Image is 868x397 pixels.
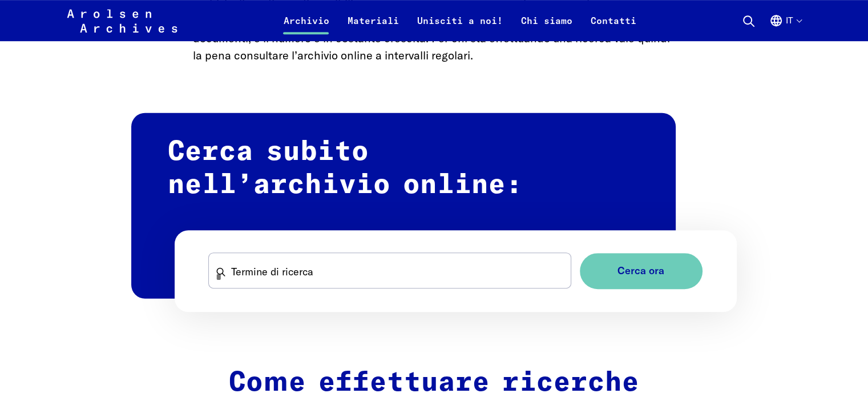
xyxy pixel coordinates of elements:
a: Unisciti a noi! [407,14,511,41]
a: Contatti [581,14,645,41]
button: Italiano, selezione lingua [769,14,801,41]
a: Archivio [274,14,338,41]
nav: Primaria [274,7,645,34]
a: Materiali [338,14,407,41]
h2: Cerca subito nell’archivio online: [131,113,676,299]
span: Cerca ora [617,265,664,277]
a: Chi siamo [511,14,581,41]
button: Cerca ora [580,253,703,289]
